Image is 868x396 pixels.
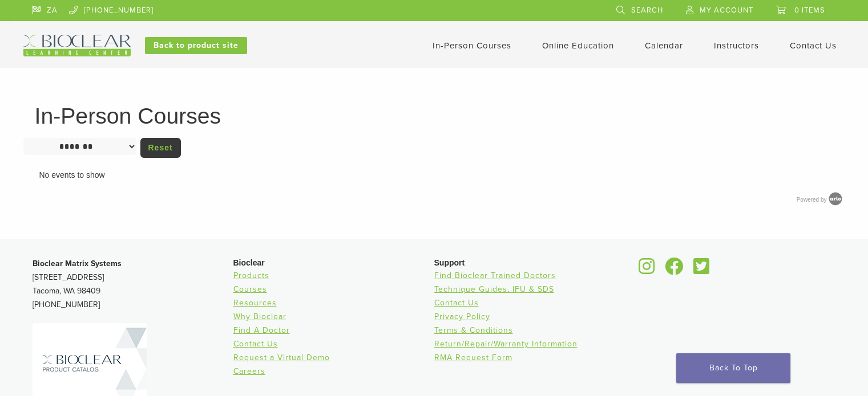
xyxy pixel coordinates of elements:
img: Bioclear [23,35,131,56]
p: [STREET_ADDRESS] Tacoma, WA 98409 [PHONE_NUMBER] [33,257,233,312]
span: Search [631,6,663,15]
a: Instructors [714,40,759,51]
span: My Account [700,6,753,15]
a: RMA Request Form [434,353,512,362]
a: Contact Us [434,298,479,308]
span: 0 items [794,6,825,15]
a: Reset [140,138,181,158]
a: Privacy Policy [434,312,490,321]
a: Find A Doctor [233,325,290,335]
a: Back to product site [145,37,247,54]
a: Bioclear [635,264,659,276]
a: Find Bioclear Trained Doctors [434,271,556,280]
strong: Bioclear Matrix Systems [33,259,122,268]
a: Calendar [645,40,683,51]
h1: In-Person Courses [35,105,834,127]
a: Contact Us [790,40,837,51]
a: Bioclear [661,264,688,276]
img: Arlo training & Event Software [827,190,844,207]
a: Return/Repair/Warranty Information [434,339,578,349]
a: Contact Us [233,339,278,349]
a: Why Bioclear [233,312,286,321]
a: Bioclear [690,264,714,276]
a: Online Education [542,40,614,51]
a: Careers [233,366,265,376]
a: Technique Guides, IFU & SDS [434,284,554,294]
span: Bioclear [233,258,265,267]
a: Resources [233,298,277,308]
a: Back To Top [676,353,790,383]
a: Request a Virtual Demo [233,353,330,362]
a: Courses [233,284,267,294]
a: Products [233,271,269,280]
a: In-Person Courses [433,40,511,51]
span: No events to show [23,162,121,187]
a: Powered by [797,197,845,203]
span: Support [434,258,465,267]
a: Terms & Conditions [434,325,513,335]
